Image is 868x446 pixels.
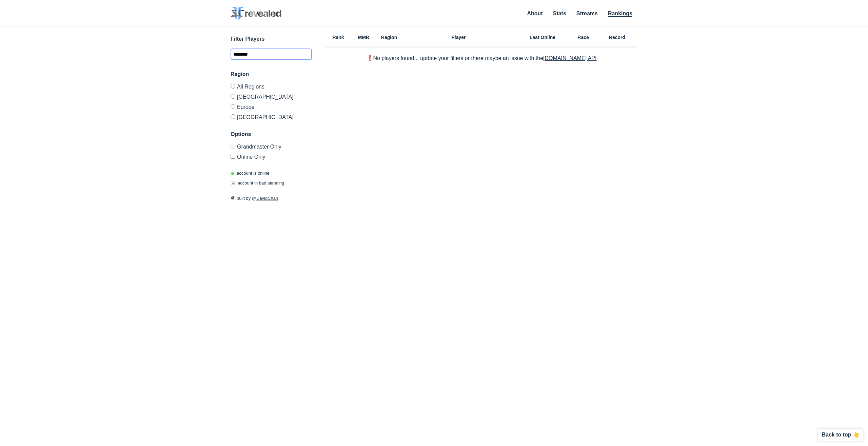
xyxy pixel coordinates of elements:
[231,170,270,177] p: account is online
[608,11,632,17] a: Rankings
[231,104,235,109] input: Europe
[231,151,312,160] label: Only show accounts currently laddering
[515,35,570,40] h6: Last Online
[376,35,402,40] h6: Region
[231,114,235,119] input: [GEOGRAPHIC_DATA]
[367,56,597,61] p: ❗️No players found... update your filters or there maybe an issue with the
[231,35,312,43] h3: Filter Players
[231,101,312,112] label: Europe
[231,70,312,78] h3: Region
[576,11,598,16] a: Streams
[231,154,235,159] input: Online Only
[231,195,312,202] p: built by @
[256,196,278,201] a: DavidChan
[822,432,860,438] p: Back to top 👆
[402,35,515,40] h6: Player
[527,11,543,16] a: About
[543,55,596,61] a: [DOMAIN_NAME] API
[231,84,312,91] label: All Regions
[597,35,637,40] h6: Record
[351,35,376,40] h6: MMR
[231,91,312,101] label: [GEOGRAPHIC_DATA]
[231,180,236,186] span: ☠️
[325,35,351,40] h6: Rank
[231,94,235,99] input: [GEOGRAPHIC_DATA]
[231,196,235,201] span: 🛠
[231,180,284,187] p: account in bad standing
[231,130,312,138] h3: Options
[231,144,312,151] label: Only Show accounts currently in Grandmaster
[553,11,566,16] a: Stats
[231,7,281,20] img: SC2 Revealed
[231,84,235,89] input: All Regions
[231,171,234,176] span: ◉
[570,35,597,40] h6: Race
[231,112,312,120] label: [GEOGRAPHIC_DATA]
[231,144,235,149] input: Grandmaster Only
